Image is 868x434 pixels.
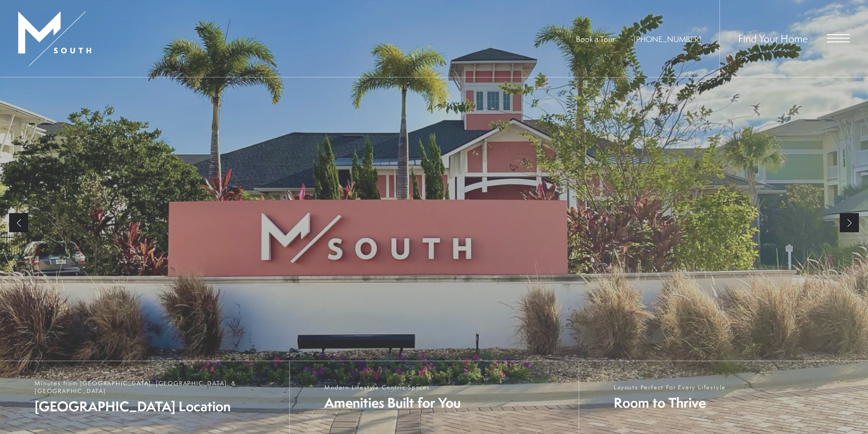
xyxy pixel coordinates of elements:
[576,34,615,44] a: Book a Tour
[289,361,579,434] a: Modern Lifestyle Centric Spaces
[35,397,280,416] span: [GEOGRAPHIC_DATA] Location
[614,383,726,391] span: Layouts Perfect For Every Lifestyle
[324,383,461,391] span: Modern Lifestyle Centric Spaces
[579,361,868,434] a: Layouts Perfect For Every Lifestyle
[634,34,701,44] span: [PHONE_NUMBER]
[840,213,859,232] a: Next
[738,31,808,46] a: Find Your Home
[9,213,28,232] a: Previous
[324,393,461,412] span: Amenities Built for You
[634,34,701,44] a: Call Us at 813-570-8014
[35,379,280,395] span: Minutes from [GEOGRAPHIC_DATA], [GEOGRAPHIC_DATA], & [GEOGRAPHIC_DATA]
[827,34,850,42] button: Open Menu
[18,11,91,66] img: MSouth
[614,393,726,412] span: Room to Thrive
